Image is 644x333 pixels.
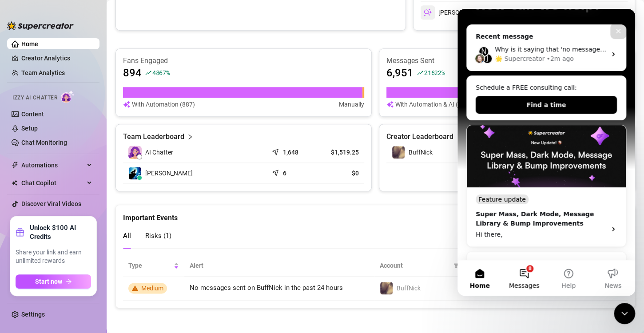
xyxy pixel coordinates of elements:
[37,37,317,44] span: Why is it saying that 'no messages have been sent on my account for the past 24 hours'?
[9,116,169,238] div: Super Mass, Dark Mode, Message Library & Bump ImprovementsFeature updateSuper Mass, Dark Mode, Me...
[145,168,193,178] span: [PERSON_NAME]
[30,223,91,241] strong: Unlock $100 AI Credits
[132,285,138,291] span: warning
[9,116,168,178] img: Super Mass, Dark Mode, Message Library & Bump Improvements
[133,251,178,287] button: News
[272,147,281,155] span: send
[21,139,67,146] a: Chat Monitoring
[16,274,91,289] button: Start nowarrow-right
[21,200,81,207] a: Discover Viral Videos
[21,158,84,172] span: Automations
[417,70,423,76] span: rise
[283,169,286,178] article: 6
[190,284,343,292] span: No messages sent on BuffNick in the past 24 hours
[424,68,445,77] span: 21622 %
[132,99,195,109] article: With Automation (887)
[12,94,57,102] span: Izzy AI Chatter
[21,69,65,76] a: Team Analytics
[397,285,421,292] span: BuffNick
[153,14,169,30] div: Close
[128,261,172,270] span: Type
[386,56,628,66] article: Messages Sent
[13,246,165,263] a: 📢 Join Our Telegram Channel
[37,45,87,55] div: 🌟 Supercreator
[7,21,74,30] img: logo-BBDzfeDw.svg
[386,66,413,80] article: 6,951
[380,261,450,270] span: Account
[145,147,173,157] span: AI Chatter
[123,131,184,142] article: Team Leaderboard
[21,176,84,190] span: Chat Copilot
[453,263,459,268] span: filter
[386,131,453,142] article: Creator Leaderboard
[184,255,374,277] th: Alert
[129,167,141,179] img: Dominic Barry
[424,8,432,16] img: svg%3e
[18,201,143,219] div: Super Mass, Dark Mode, Message Library & Bump Improvements
[152,68,170,77] span: 4867 %
[21,125,38,132] a: Setup
[35,278,62,285] span: Start now
[66,278,72,285] span: arrow-right
[89,45,116,55] div: • 2m ago
[12,162,19,169] span: thunderbolt
[123,66,142,80] article: 894
[123,99,130,109] img: svg%3e
[147,274,164,280] span: News
[457,9,635,296] iframe: Intercom live chat
[272,167,281,176] span: send
[395,99,476,109] article: With Automation & AI (6,945)
[386,99,394,109] img: svg%3e
[409,149,433,156] span: BuffNick
[123,56,364,66] article: Fans Engaged
[128,146,142,159] img: izzy-ai-chatter-avatar-DDCN_rTZ.svg
[452,259,461,272] span: filter
[104,274,118,280] span: Help
[61,90,75,103] img: AI Chatter
[392,146,405,159] img: BuffNick
[16,248,91,266] span: Share your link and earn unlimited rewards
[18,186,71,195] div: Feature update
[421,5,570,20] div: [PERSON_NAME]’s messages and PPVs tracked
[339,99,364,109] article: Manually
[283,148,298,157] article: 1,648
[12,180,17,186] img: Chat Copilot
[21,51,92,65] a: Creator Analytics
[44,251,89,287] button: Messages
[89,251,133,287] button: Help
[145,70,151,76] span: rise
[321,148,359,157] article: $1,519.25
[380,282,393,294] img: BuffNick
[123,232,131,240] span: All
[123,255,184,277] th: Type
[18,221,143,230] div: Hi there,
[456,131,462,142] span: right
[18,74,159,83] div: Schedule a FREE consulting call:
[187,131,193,142] span: right
[21,311,45,318] a: Settings
[21,111,44,118] a: Content
[321,169,359,178] article: $0
[586,5,628,20] button: Add your team
[614,303,635,324] iframe: Intercom live chat
[123,205,628,223] div: Important Events
[141,285,163,292] span: Medium
[18,250,149,259] div: 📢 Join Our Telegram Channel
[21,40,38,48] a: Home
[145,232,171,240] span: Risks ( 1 )
[12,274,32,280] span: Home
[16,228,24,237] span: gift
[52,274,82,280] span: Messages
[18,87,159,105] button: Find a time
